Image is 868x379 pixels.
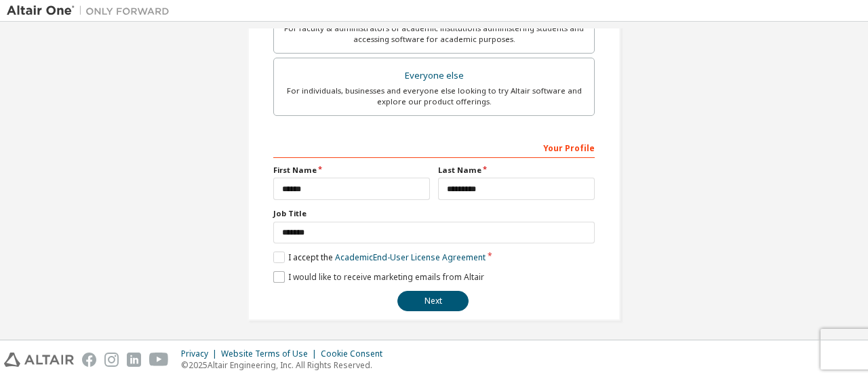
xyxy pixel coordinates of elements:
[397,291,469,311] button: Next
[221,348,321,359] div: Website Terms of Use
[181,359,391,371] p: © 2025 Altair Engineering, Inc. All Rights Reserved.
[82,353,96,367] img: facebook.svg
[321,348,391,359] div: Cookie Consent
[4,353,74,367] img: altair_logo.svg
[181,348,221,359] div: Privacy
[7,4,176,18] img: Altair One
[282,23,586,45] div: For faculty & administrators of academic institutions administering students and accessing softwa...
[438,165,595,176] label: Last Name
[335,252,486,263] a: Academic End-User License Agreement
[282,85,586,107] div: For individuals, businesses and everyone else looking to try Altair software and explore our prod...
[273,252,486,263] label: I accept the
[104,353,119,367] img: instagram.svg
[149,353,169,367] img: youtube.svg
[282,66,586,85] div: Everyone else
[273,208,595,219] label: Job Title
[273,136,595,158] div: Your Profile
[273,271,484,283] label: I would like to receive marketing emails from Altair
[273,165,430,176] label: First Name
[127,353,141,367] img: linkedin.svg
